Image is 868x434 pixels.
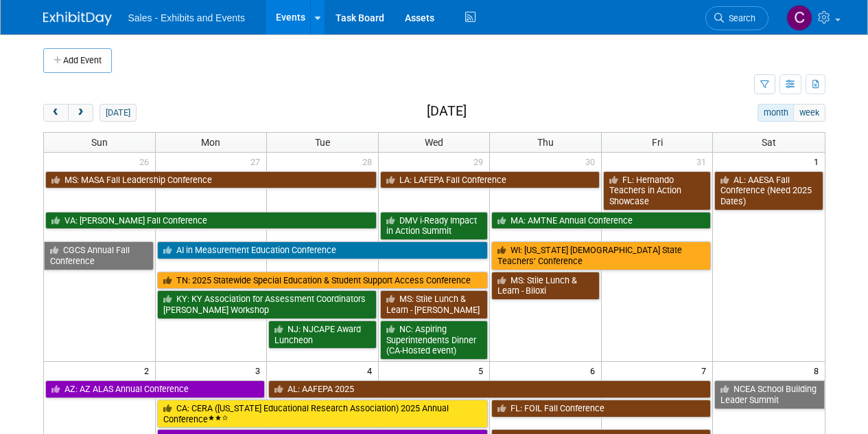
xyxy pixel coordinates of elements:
img: ExhibitDay [43,12,112,25]
a: LA: LAFEPA Fall Conference [380,171,600,189]
button: prev [43,104,69,122]
a: MS: Stile Lunch & Learn - [PERSON_NAME] [380,290,489,318]
a: AZ: AZ ALAS Annual Conference [45,380,266,398]
span: 31 [695,153,712,170]
span: 29 [472,153,489,170]
span: 26 [138,153,155,170]
a: AI in Measurement Education Conference [157,241,489,259]
button: week [793,104,825,122]
a: NC: Aspiring Superintendents Dinner (CA-Hosted event) [380,321,489,360]
span: Mon [201,137,220,148]
a: CGCS Annual Fall Conference [44,241,154,270]
button: next [68,104,93,122]
span: 3 [254,362,266,379]
a: WI: [US_STATE] [DEMOGRAPHIC_DATA] State Teachers’ Conference [491,241,711,270]
span: Sun [91,137,108,148]
a: NCEA School Building Leader Summit [714,380,824,409]
a: VA: [PERSON_NAME] Fall Conference [45,212,377,230]
span: Wed [425,137,443,148]
a: MS: MASA Fall Leadership Conference [45,171,377,189]
span: Sales - Exhibits and Events [128,12,245,23]
span: 30 [584,153,601,170]
a: FL: FOIL Fall Conference [491,400,711,417]
span: 4 [366,362,378,379]
span: Fri [652,137,663,148]
button: Add Event [43,48,112,73]
span: 5 [477,362,489,379]
span: Thu [537,137,554,148]
span: 6 [589,362,601,379]
span: 8 [812,362,825,379]
a: Search [705,6,769,30]
img: Christine Lurz [786,5,812,31]
a: MS: Stile Lunch & Learn - Biloxi [491,272,600,300]
span: 28 [361,153,378,170]
span: 7 [700,362,712,379]
a: AL: AAESA Fall Conference (Need 2025 Dates) [714,171,823,210]
a: TN: 2025 Statewide Special Education & Student Support Access Conference [157,272,489,290]
a: DMV i-Ready Impact in Action Summit [380,212,489,240]
a: KY: KY Association for Assessment Coordinators [PERSON_NAME] Workshop [157,290,377,318]
a: MA: AMTNE Annual Conference [491,212,711,230]
span: Sat [762,137,776,148]
a: CA: CERA ([US_STATE] Educational Research Association) 2025 Annual Conference [157,400,489,428]
span: 1 [812,153,825,170]
span: Search [724,13,755,23]
h2: [DATE] [427,104,467,119]
span: 27 [249,153,266,170]
a: AL: AAFEPA 2025 [268,380,711,398]
button: month [758,104,794,122]
a: FL: Hernando Teachers in Action Showcase [603,171,712,210]
a: NJ: NJCAPE Award Luncheon [268,321,377,349]
span: Tue [315,137,330,148]
span: 2 [143,362,155,379]
button: [DATE] [99,104,136,122]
